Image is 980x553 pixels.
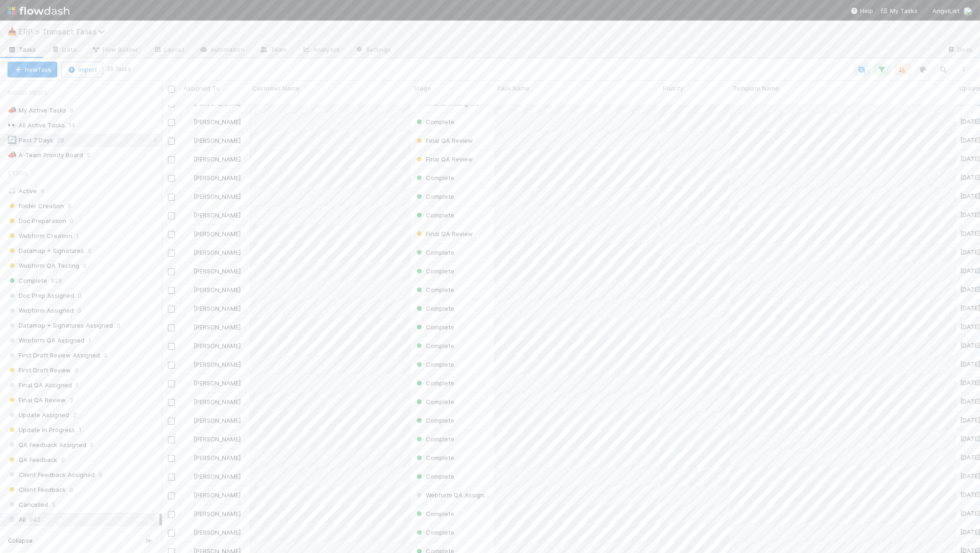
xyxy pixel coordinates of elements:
[184,154,241,164] div: [PERSON_NAME]
[415,174,454,182] span: Complete
[185,137,192,144] img: avatar_f5fedbe2-3a45-46b0-b9bb-d3935edf1c24.png
[194,137,241,144] span: [PERSON_NAME]
[185,361,192,368] img: avatar_ec9c1780-91d7-48bb-898e-5f40cebd5ff8.png
[185,193,192,200] img: avatar_ef15843f-6fde-4057-917e-3fb236f438ca.png
[194,342,241,350] span: [PERSON_NAME]
[184,397,241,406] div: [PERSON_NAME]
[184,229,241,238] div: [PERSON_NAME]
[7,200,64,212] span: Folder Creation
[184,266,241,276] div: [PERSON_NAME]
[415,155,473,163] span: Final QA Review
[415,342,454,350] span: Complete
[415,192,454,201] div: Complete
[90,439,94,451] span: 0
[168,474,175,481] input: Toggle Row Selected
[194,211,241,219] span: [PERSON_NAME]
[7,185,160,197] div: Active
[415,491,492,499] span: Webform QA Assigned
[194,491,241,499] span: [PERSON_NAME]
[194,473,241,480] span: [PERSON_NAME]
[415,136,473,145] div: Final QA Review
[68,200,71,212] span: 0
[7,514,160,525] div: All
[415,341,454,350] div: Complete
[57,134,74,146] span: 28
[77,305,81,316] span: 0
[168,511,175,518] input: Toggle Row Selected
[168,418,175,425] input: Toggle Row Selected
[194,193,241,200] span: [PERSON_NAME]
[7,215,66,227] span: Doc Preparation
[185,379,192,387] img: avatar_11833ecc-818b-4748-aee0-9d6cf8466369.png
[881,7,917,14] span: My Tasks
[7,499,48,511] span: Cancelled
[185,211,192,219] img: avatar_ec9c1780-91d7-48bb-898e-5f40cebd5ff8.png
[184,192,241,201] div: [PERSON_NAME]
[168,306,175,313] input: Toggle Row Selected
[7,45,36,54] span: Tasks
[415,528,454,537] div: Complete
[168,156,175,163] input: Toggle Row Selected
[7,454,57,466] span: QA Feedback
[415,249,454,256] span: Complete
[194,286,241,294] span: [PERSON_NAME]
[194,249,241,256] span: [PERSON_NAME]
[7,379,72,391] span: Final QA Assigned
[70,484,73,496] span: 0
[88,335,91,346] span: 1
[7,320,113,331] span: Datamap + Signatures Assigned
[733,84,779,93] span: Template Name
[7,151,17,159] span: 📣
[185,230,192,238] img: avatar_ec9c1780-91d7-48bb-898e-5f40cebd5ff8.png
[963,7,973,16] img: avatar_ec9c1780-91d7-48bb-898e-5f40cebd5ff8.png
[168,86,175,93] input: Toggle All Rows Selected
[184,509,241,518] div: [PERSON_NAME]
[29,514,41,525] span: 942
[415,379,454,387] span: Complete
[184,416,241,425] div: [PERSON_NAME]
[7,83,48,102] span: Saved Views
[194,361,241,368] span: [PERSON_NAME]
[185,155,192,163] img: avatar_11833ecc-818b-4748-aee0-9d6cf8466369.png
[146,43,192,58] a: Layout
[185,398,192,406] img: avatar_f5fedbe2-3a45-46b0-b9bb-d3935edf1c24.png
[194,398,241,406] span: [PERSON_NAME]
[415,435,454,443] span: Complete
[7,105,66,116] div: My Active Tasks
[7,119,65,131] div: All Active Tasks
[415,360,454,369] div: Complete
[83,260,87,272] span: 0
[7,28,17,35] span: 📥
[7,469,95,481] span: Client Feedback Assigned
[184,453,241,462] div: [PERSON_NAME]
[168,287,175,294] input: Toggle Row Selected
[185,342,192,350] img: avatar_11833ecc-818b-4748-aee0-9d6cf8466369.png
[184,136,241,145] div: [PERSON_NAME]
[52,499,56,511] span: 5
[168,138,175,145] input: Toggle Row Selected
[168,362,175,369] input: Toggle Row Selected
[415,361,454,368] span: Complete
[7,305,74,316] span: Webform Assigned
[252,43,294,58] a: Team
[168,212,175,219] input: Toggle Row Selected
[107,65,131,73] small: 28 Tasks
[415,193,454,200] span: Complete
[7,350,100,361] span: First Draft Review Assigned
[87,149,100,161] span: 5
[168,436,175,443] input: Toggle Row Selected
[7,275,47,287] span: Complete
[73,409,76,421] span: 2
[168,455,175,462] input: Toggle Row Selected
[194,529,241,536] span: [PERSON_NAME]
[185,286,192,294] img: avatar_ec9c1780-91d7-48bb-898e-5f40cebd5ff8.png
[194,118,241,126] span: [PERSON_NAME]
[415,285,454,294] div: Complete
[415,398,454,406] span: Complete
[194,435,241,443] span: [PERSON_NAME]
[44,43,84,58] a: Data
[98,469,102,481] span: 0
[415,211,454,219] span: Complete
[415,453,454,462] div: Complete
[7,136,17,144] span: 🔄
